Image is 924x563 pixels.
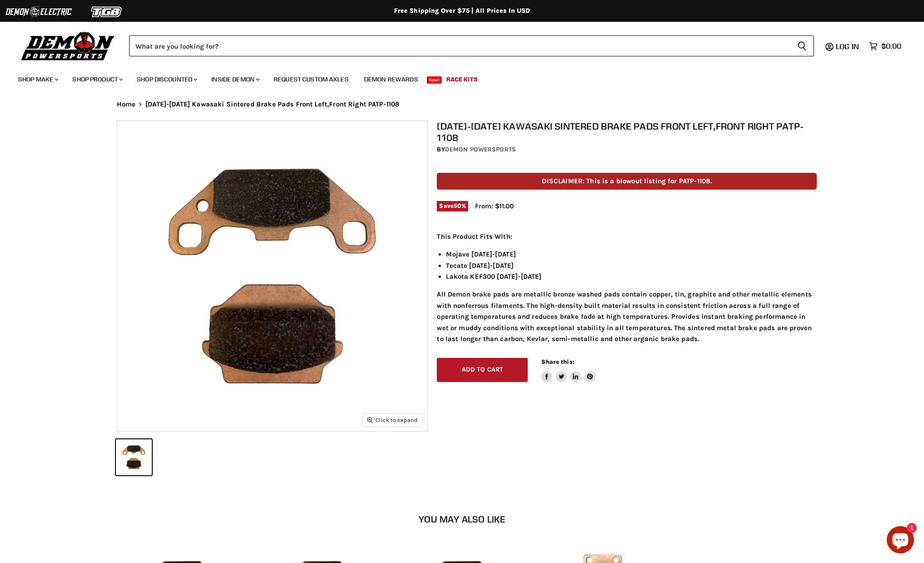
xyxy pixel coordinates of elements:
div: Free Shipping Over $75 | All Prices In USD [99,7,826,15]
a: $0.00 [864,40,906,53]
span: [DATE]-[DATE] Kawasaki Sintered Brake Pads Front Left,Front Right PATP-1108 [145,101,400,108]
span: Save % [437,201,468,211]
span: 50 [454,202,461,209]
h2: You may also like [117,514,808,524]
button: Add to cart [437,358,528,382]
p: DISCLAIMER: This is a blowout listing for PATP-1108. [437,173,817,190]
button: Search [790,35,814,56]
div: All Demon brake pads are metallic bronze washed pads contain copper, tin, graphite and other meta... [437,231,817,344]
div: by [437,145,817,155]
a: Demon Powersports [445,146,516,153]
span: $0.00 [881,42,901,50]
a: Shop Discounted [130,70,203,89]
a: Demon Rewards [357,70,425,89]
a: Shop Make [11,70,64,89]
form: Product [129,35,814,56]
a: Home [117,101,136,108]
a: Request Custom Axles [267,70,355,89]
span: From: $11.00 [475,202,514,210]
input: Search [129,35,790,56]
a: Log in [832,42,864,50]
li: Tecate [DATE]-[DATE] [446,260,817,271]
a: Inside Demon [205,70,265,89]
li: Mojave [DATE]-[DATE] [446,249,817,260]
li: Lakota KEF300 [DATE]-[DATE] [446,271,817,282]
span: New! [427,76,442,84]
img: Demon Powersports [18,30,118,62]
p: This Product Fits With: [437,231,817,242]
a: Race Kits [440,70,484,89]
span: Log in [836,42,859,51]
img: Demon Electric Logo 2 [5,3,73,20]
inbox-online-store-chat: Shopify online store chat [884,526,917,556]
nav: Breadcrumbs [99,101,826,108]
span: Share this: [541,358,574,365]
span: Click to expand [367,417,418,423]
img: TGB Logo 2 [73,3,141,20]
button: 1987-2003 Kawasaki Sintered Brake Pads Front Left,Front Right PATP-1108 thumbnail [116,439,152,475]
h1: [DATE]-[DATE] Kawasaki Sintered Brake Pads Front Left,Front Right PATP-1108 [437,121,817,143]
span: Add to cart [462,366,504,373]
ul: Main menu [11,66,899,89]
a: Shop Product [65,70,128,89]
aside: Share this: [541,358,595,382]
img: 1987-2003 Kawasaki Sintered Brake Pads Front Left,Front Right PATP-1108 [117,121,427,431]
button: Click to expand [363,414,422,426]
